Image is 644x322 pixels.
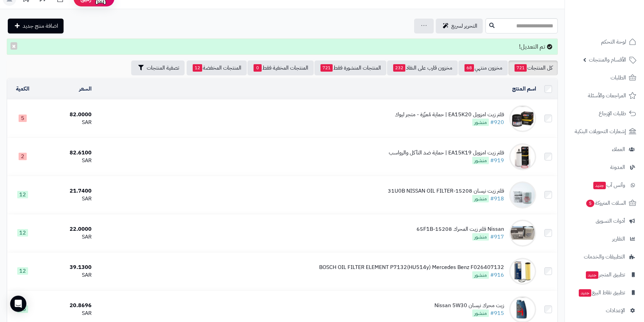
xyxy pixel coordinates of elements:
a: التطبيقات والخدمات [569,249,640,265]
a: #920 [490,118,504,126]
a: المنتجات المخفضة12 [187,60,247,75]
img: BOSCH OIL FILTER ELEMENT P7132(HU514y) Mercedes Benz F026407132 [509,258,536,285]
span: 68 [464,64,474,72]
span: 12 [17,267,28,275]
div: BOSCH OIL FILTER ELEMENT P7132(HU514y) Mercedes Benz F026407132 [319,264,504,271]
div: فلتر زيت امزويل EA15K19 | حماية ضد التآكل والرواسب [389,149,504,157]
span: إشعارات التحويلات البنكية [575,127,626,136]
div: 39.1300 [41,264,92,271]
span: 0 [254,64,262,72]
span: تطبيق نقاط البيع [578,288,625,297]
div: فلتر زيت نيسان 15208-31U0B NISSAN OIL FILTER [388,187,504,195]
span: 5 [19,115,27,122]
div: SAR [41,233,92,241]
a: أدوات التسويق [569,213,640,229]
div: 82.0000 [41,111,92,119]
div: 21.7400 [41,187,92,195]
a: #916 [490,271,504,279]
span: لوحة التحكم [601,37,626,47]
div: SAR [41,195,92,203]
span: منشور [472,271,489,279]
div: SAR [41,119,92,126]
img: Nissan فلتر زيت المحرك 15208-65F1B [509,220,536,247]
span: الأقسام والمنتجات [589,55,626,65]
span: جديد [579,289,591,297]
span: التقارير [612,234,625,244]
span: منشور [472,119,489,126]
a: المدونة [569,159,640,175]
div: تم التعديل! [7,39,558,55]
a: التقارير [569,231,640,247]
span: جديد [593,182,606,189]
a: اضافة منتج جديد [8,19,64,33]
a: العملاء [569,141,640,157]
img: فلتر زيت امزويل EA15K20 | حماية مُعزّزة - متجر ليوك [509,105,536,132]
span: طلبات الإرجاع [599,109,626,118]
a: الطلبات [569,70,640,86]
div: فلتر زيت امزويل EA15K20 | حماية مُعزّزة - متجر ليوك [395,111,504,119]
span: 12 [193,64,202,72]
a: المنتجات المخفية فقط0 [247,60,314,75]
img: فلتر زيت امزويل EA15K19 | حماية ضد التآكل والرواسب [509,143,536,170]
span: منشور [472,157,489,164]
span: التطبيقات والخدمات [584,252,625,262]
span: أدوات التسويق [596,216,625,226]
div: زيت محرك نيسان Nissan 5W30 [434,302,504,309]
span: 12 [17,191,28,198]
span: 5 [586,200,594,207]
div: Nissan فلتر زيت المحرك 15208-65F1B [416,225,504,233]
div: SAR [41,157,92,165]
span: اضافة منتج جديد [23,22,58,30]
span: تصفية المنتجات [147,64,179,72]
a: #915 [490,309,504,317]
a: مخزون قارب على النفاذ232 [387,60,458,75]
div: SAR [41,309,92,317]
span: منشور [472,309,489,317]
div: SAR [41,271,92,279]
div: 82.6100 [41,149,92,157]
span: العملاء [612,145,625,154]
a: السعر [79,85,92,93]
div: 22.0000 [41,225,92,233]
span: المراجعات والأسئلة [588,91,626,100]
a: إشعارات التحويلات البنكية [569,123,640,140]
span: منشور [472,233,489,241]
a: التحرير لسريع [436,19,483,33]
a: #917 [490,233,504,241]
a: السلات المتروكة5 [569,195,640,211]
span: 25 [17,305,28,313]
a: الكمية [16,85,29,93]
a: وآتس آبجديد [569,177,640,193]
div: 20.8696 [41,302,92,309]
img: فلتر زيت نيسان 15208-31U0B NISSAN OIL FILTER [509,181,536,208]
span: 232 [393,64,405,72]
a: المنتجات المنشورة فقط721 [314,60,386,75]
span: جديد [586,271,598,279]
a: الإعدادات [569,302,640,319]
span: 721 [320,64,333,72]
span: المدونة [610,163,625,172]
a: لوحة التحكم [569,34,640,50]
span: وآتس آب [593,180,625,190]
a: طلبات الإرجاع [569,105,640,122]
a: تطبيق نقاط البيعجديد [569,284,640,301]
span: تطبيق المتجر [585,270,625,279]
span: السلات المتروكة [586,198,626,208]
a: المراجعات والأسئلة [569,88,640,104]
a: مخزون منتهي68 [458,60,508,75]
span: 721 [515,64,527,72]
button: × [10,42,17,50]
a: #918 [490,195,504,203]
button: تصفية المنتجات [131,60,185,75]
a: تطبيق المتجرجديد [569,267,640,283]
span: 12 [17,229,28,237]
span: التحرير لسريع [451,22,477,30]
span: منشور [472,195,489,202]
span: الإعدادات [606,306,625,315]
div: Open Intercom Messenger [10,296,26,312]
span: الطلبات [611,73,626,82]
a: كل المنتجات721 [508,60,558,75]
span: 2 [19,153,27,160]
a: اسم المنتج [512,85,536,93]
a: #919 [490,156,504,165]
